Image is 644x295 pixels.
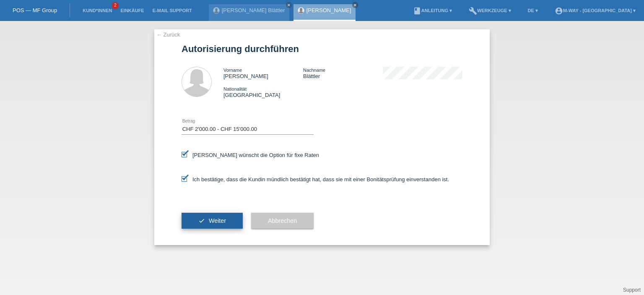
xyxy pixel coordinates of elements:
[156,31,180,38] a: ← Zurück
[551,8,640,13] a: account_circlem-way - [GEOGRAPHIC_DATA] ▾
[182,176,449,183] label: Ich bestätige, dass die Kundin mündlich bestätigt hat, dass sie mit einer Bonitätsprüfung einvers...
[352,2,358,8] a: close
[287,3,291,7] i: close
[268,217,297,224] span: Abbrechen
[251,213,314,229] button: Abbrechen
[182,44,462,54] h1: Autorisierung durchführen
[303,67,383,79] div: Blättler
[209,217,226,224] span: Weiter
[306,7,351,13] a: [PERSON_NAME]
[198,217,205,224] i: check
[182,152,319,158] label: [PERSON_NAME] wünscht die Option für fixe Raten
[182,213,243,229] button: check Weiter
[112,2,119,9] span: 2
[116,8,148,13] a: Einkäufe
[222,7,285,13] a: [PERSON_NAME] Blättler
[148,8,196,13] a: E-Mail Support
[623,287,641,293] a: Support
[353,3,357,7] i: close
[303,68,325,73] span: Nachname
[286,2,292,8] a: close
[223,86,303,98] div: [GEOGRAPHIC_DATA]
[223,86,247,91] span: Nationalität
[555,7,563,15] i: account_circle
[223,68,242,73] span: Vorname
[223,67,303,79] div: [PERSON_NAME]
[409,8,456,13] a: bookAnleitung ▾
[78,8,116,13] a: Kund*innen
[13,7,57,13] a: POS — MF Group
[413,7,421,15] i: book
[524,8,542,13] a: DE ▾
[469,7,477,15] i: build
[465,8,515,13] a: buildWerkzeuge ▾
